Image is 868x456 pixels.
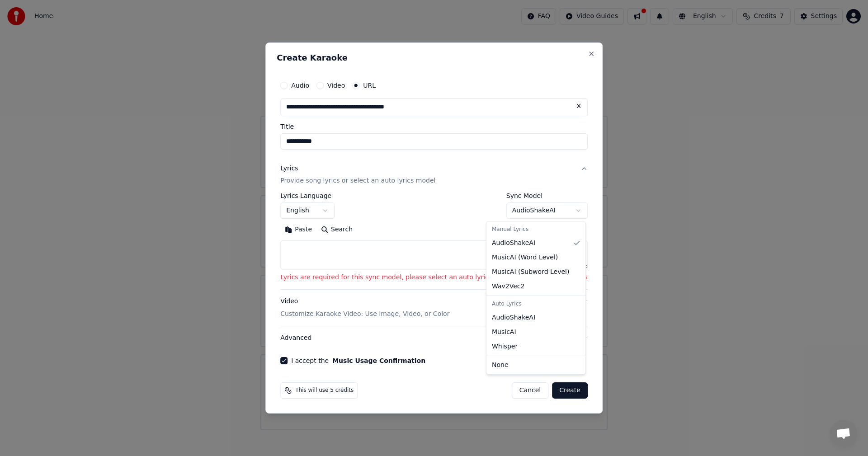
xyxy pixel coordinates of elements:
[492,268,569,277] span: MusicAI ( Subword Level )
[492,342,518,351] span: Whisper
[492,328,516,337] span: MusicAI
[488,223,584,236] div: Manual Lyrics
[492,361,509,370] span: None
[492,313,535,322] span: AudioShakeAI
[492,239,535,248] span: AudioShakeAI
[492,253,558,262] span: MusicAI ( Word Level )
[492,282,524,291] span: Wav2Vec2
[488,298,584,310] div: Auto Lyrics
